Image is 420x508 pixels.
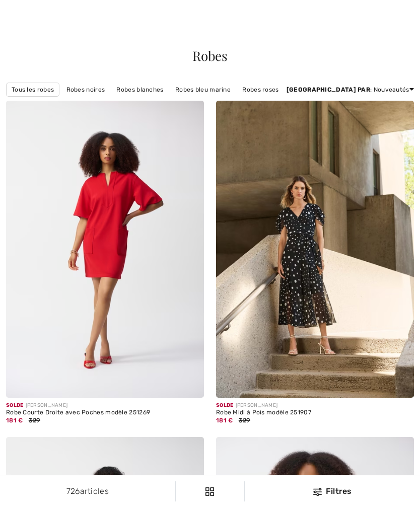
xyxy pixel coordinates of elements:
[216,402,414,409] div: [PERSON_NAME]
[170,83,236,96] a: Robes bleu marine
[237,83,284,96] a: Robes roses
[6,83,59,97] a: Tous les robes
[251,485,414,497] div: Filtres
[6,417,23,424] span: 181 €
[287,85,414,94] div: : Nouveautés
[6,101,204,398] img: Robe Courte Droite avec Poches modèle 251269. Radiant red
[6,402,24,408] span: Solde
[239,417,250,424] span: 329
[216,409,414,416] div: Robe Midi à Pois modèle 251907
[6,402,204,409] div: [PERSON_NAME]
[287,86,370,93] strong: [GEOGRAPHIC_DATA] par
[216,101,414,398] img: Robe Midi à Pois modèle 251907. Noir/Vanille
[6,409,204,416] div: Robe Courte Droite avec Poches modèle 251269
[111,83,168,96] a: Robes blanches
[29,417,40,424] span: 329
[66,486,80,496] span: 726
[61,83,110,96] a: Robes noires
[216,417,233,424] span: 181 €
[205,487,214,496] img: Filtres
[313,488,322,496] img: Filtres
[192,47,228,64] span: Robes
[216,402,234,408] span: Solde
